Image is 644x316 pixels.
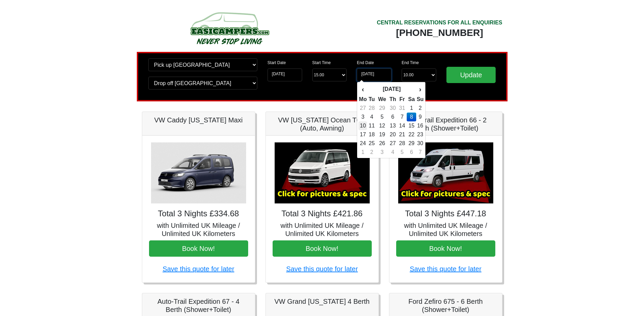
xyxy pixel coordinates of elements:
[398,130,407,139] td: 21
[149,221,248,238] h5: with Unlimited UK Mileage / Unlimited UK Kilometers
[367,148,376,157] td: 2
[407,148,417,157] td: 6
[396,221,495,238] h5: with Unlimited UK Mileage / Unlimited UK Kilometers
[273,116,372,132] h5: VW [US_STATE] Ocean T6.1 (Auto, Awning)
[398,95,407,104] th: Fr
[358,104,367,113] td: 27
[407,113,417,121] td: 8
[273,221,372,238] h5: with Unlimited UK Mileage / Unlimited UK Kilometers
[416,83,424,95] th: ›
[416,95,424,104] th: Su
[376,121,388,130] td: 12
[367,139,376,148] td: 25
[151,142,246,203] img: VW Caddy California Maxi
[396,240,495,257] button: Book Now!
[312,60,331,66] label: Start Time
[149,209,248,219] h4: Total 3 Nights £334.68
[149,297,248,314] h5: Auto-Trail Expedition 67 - 4 Berth (Shower+Toilet)
[377,27,502,39] div: [PHONE_NUMBER]
[388,104,398,113] td: 30
[358,113,367,121] td: 3
[165,9,294,47] img: campers-checkout-logo.png
[407,104,417,113] td: 1
[398,142,493,203] img: Auto-Trail Expedition 66 - 2 Berth (Shower+Toilet)
[388,139,398,148] td: 27
[388,148,398,157] td: 4
[367,95,376,104] th: Tu
[275,142,370,203] img: VW California Ocean T6.1 (Auto, Awning)
[398,113,407,121] td: 7
[273,240,372,257] button: Book Now!
[358,121,367,130] td: 10
[367,113,376,121] td: 4
[358,130,367,139] td: 17
[376,104,388,113] td: 29
[416,139,424,148] td: 30
[376,139,388,148] td: 26
[416,104,424,113] td: 2
[416,148,424,157] td: 7
[398,148,407,157] td: 5
[376,113,388,121] td: 5
[376,95,388,104] th: We
[410,265,481,273] a: Save this quote for later
[367,130,376,139] td: 18
[268,60,286,66] label: Start Date
[407,121,417,130] td: 15
[376,148,388,157] td: 3
[149,240,248,257] button: Book Now!
[407,139,417,148] td: 29
[358,83,367,95] th: ‹
[367,83,416,95] th: [DATE]
[376,130,388,139] td: 19
[388,113,398,121] td: 6
[398,104,407,113] td: 31
[377,19,502,27] div: CENTRAL RESERVATIONS FOR ALL ENQUIRIES
[358,148,367,157] td: 1
[402,60,419,66] label: End Time
[286,265,358,273] a: Save this quote for later
[398,139,407,148] td: 28
[273,209,372,219] h4: Total 3 Nights £421.86
[388,130,398,139] td: 20
[163,265,234,273] a: Save this quote for later
[273,297,372,305] h5: VW Grand [US_STATE] 4 Berth
[358,139,367,148] td: 24
[388,95,398,104] th: Th
[388,121,398,130] td: 13
[446,67,496,83] input: Update
[396,297,495,314] h5: Ford Zefiro 675 - 6 Berth (Shower+Toilet)
[407,130,417,139] td: 22
[268,68,302,81] input: Start Date
[407,95,417,104] th: Sa
[416,113,424,121] td: 9
[396,209,495,219] h4: Total 3 Nights £447.18
[367,104,376,113] td: 28
[416,121,424,130] td: 16
[396,116,495,132] h5: Auto-Trail Expedition 66 - 2 Berth (Shower+Toilet)
[416,130,424,139] td: 23
[357,68,391,81] input: Return Date
[367,121,376,130] td: 11
[357,60,374,66] label: End Date
[358,95,367,104] th: Mo
[398,121,407,130] td: 14
[149,116,248,124] h5: VW Caddy [US_STATE] Maxi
